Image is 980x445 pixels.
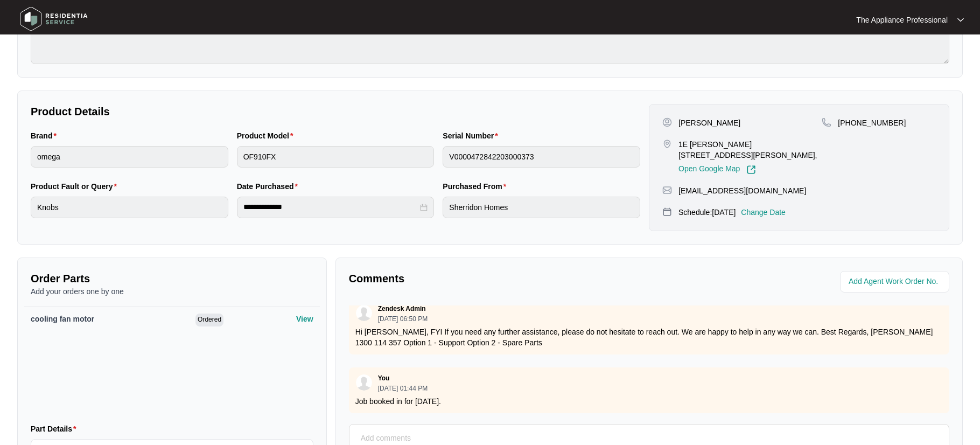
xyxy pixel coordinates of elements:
img: map-pin [822,117,831,127]
label: Purchased From [443,181,510,192]
p: [DATE] 01:44 PM [378,385,428,392]
p: Order Parts [31,271,313,286]
p: The Appliance Professional [856,15,948,25]
label: Product Fault or Query [31,181,121,192]
span: Ordered [195,314,223,326]
p: 1E [PERSON_NAME][STREET_ADDRESS][PERSON_NAME], [678,139,822,161]
input: Brand [31,146,228,168]
p: Comments [349,271,642,286]
p: Hi [PERSON_NAME], FYI If you need any further assistance, please do not hesitate to reach out. We... [355,326,943,348]
input: Serial Number [443,146,640,168]
img: map-pin [662,139,672,149]
img: residentia service logo [16,3,92,35]
label: Date Purchased [237,181,302,192]
input: Purchased From [443,197,640,218]
p: Change Date [741,207,786,218]
input: Product Fault or Query [31,197,228,218]
label: Serial Number [443,130,502,141]
a: Open Google Map [678,165,756,175]
p: [PERSON_NAME] [678,117,740,128]
p: Zendesk Admin [378,304,426,313]
img: dropdown arrow [957,17,964,23]
p: Product Details [31,104,640,119]
img: user.svg [356,305,372,321]
img: user.svg [356,374,372,391]
input: Date Purchased [243,201,418,213]
span: cooling fan motor [31,315,94,323]
p: View [296,314,313,324]
p: [PHONE_NUMBER] [838,117,906,128]
input: Add Agent Work Order No. [849,275,943,288]
p: [DATE] 06:50 PM [378,316,428,322]
img: Link-External [746,165,756,175]
label: Product Model [237,130,298,141]
p: Schedule: [DATE] [678,207,736,218]
img: map-pin [662,207,672,217]
p: Add your orders one by one [31,286,313,297]
label: Part Details [31,423,81,434]
input: Product Model [237,146,435,168]
img: map-pin [662,185,672,195]
p: [EMAIL_ADDRESS][DOMAIN_NAME] [678,185,806,196]
p: Job booked in for [DATE]. [355,396,943,407]
img: user-pin [662,117,672,127]
label: Brand [31,130,61,141]
p: You [378,374,390,383]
